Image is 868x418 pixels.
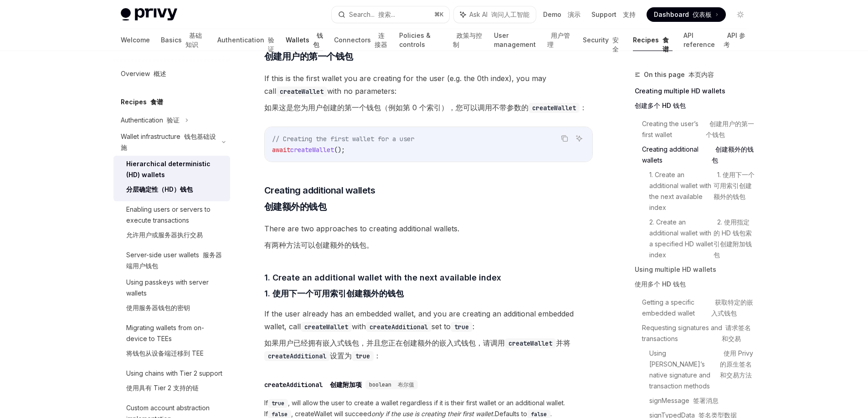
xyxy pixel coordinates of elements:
[113,201,230,247] a: Enabling users or servers to execute transactions允许用户或服务器执行交易
[268,399,288,408] code: true
[583,29,622,51] a: Security 安全
[113,274,230,320] a: Using passkeys with server wallets使用服务器钱包的密钥
[161,29,207,51] a: Basics 基础知识
[113,66,230,82] a: Overview 概述
[642,117,755,142] a: Creating the user’s first wallet 创建用户的第一个钱包
[126,384,199,392] font: 使用具有 Tier 2 支持的链
[264,240,374,250] font: 有两种方法可以创建额外的钱包。
[375,31,387,48] font: 连接器
[121,97,163,107] h5: Recipes
[654,10,712,19] span: Dashboard
[706,120,754,138] font: 创建用户的第一个钱包
[398,381,414,388] font: 布尔值
[642,142,755,168] a: Creating additional wallets 创建额外的钱包
[711,298,753,317] font: 获取特定的嵌入式钱包
[529,103,580,113] code: createWallet
[693,397,719,404] font: 签署消息
[714,171,755,200] font: 1. 使用下一个可用索引创建额外的钱包
[150,98,163,106] font: 食谱
[121,68,166,79] div: Overview
[722,324,751,342] font: 请求签名和交易
[663,36,669,53] font: 食谱
[185,31,202,48] font: 基础知识
[264,51,353,62] font: 创建用户的第一个钱包
[724,31,745,48] font: API 参考
[332,6,449,23] button: Search... 搜索...⌘K
[693,10,712,18] font: 仪表板
[635,84,755,117] a: Creating multiple HD wallets创建多个 HD 钱包
[591,10,636,19] a: Support 支持
[369,381,414,388] span: boolean
[453,31,482,48] font: 政策与控制
[264,307,593,366] span: If the user already has an embedded wallet, and you are creating an additional embedded wallet, c...
[635,102,686,109] font: 创建多个 HD 钱包
[301,322,352,332] code: createWallet
[286,29,323,51] a: Wallets 钱包
[334,146,345,154] span: ();
[290,146,334,154] span: createWallet
[264,289,404,298] font: 1. 使用下一个可用索引创建额外的钱包
[633,29,672,51] a: Recipes 食谱
[264,351,330,361] code: createAdditional
[647,7,726,22] a: Dashboard 仪表板
[649,393,755,408] a: signMessage 签署消息
[126,204,225,244] div: Enabling users or servers to execute transactions
[378,10,395,18] font: 搜索...
[272,146,290,154] span: await
[264,103,587,112] font: 如果这是您为用户创建的第一个钱包（例如第 0 个索引），您可以调用不带参数的 ：
[264,72,593,117] span: If this is the first wallet you are creating for the user (e.g. the 0th index), you may call with...
[543,10,580,19] a: Demo 演示
[635,262,755,295] a: Using multiple HD wallets使用多个 HD 钱包
[113,156,230,201] a: Hierarchical deterministic (HD) wallets分层确定性（HD）钱包
[494,29,572,51] a: User management 用户管理
[121,8,177,21] img: light logo
[121,29,150,51] a: Welcome
[505,338,556,348] code: createWallet
[469,10,529,19] span: Ask AI
[642,295,755,321] a: Getting a specific embedded wallet 获取特定的嵌入式钱包
[352,351,374,361] code: true
[683,29,748,51] a: API reference API 参考
[330,381,362,389] font: 创建附加项
[264,338,570,360] font: 如果用户已经拥有嵌入式钱包，并且您正在创建额外的嵌入式钱包，请调用 并将 设置为 ：
[635,280,686,288] font: 使用多个 HD 钱包
[568,10,580,18] font: 演示
[714,218,752,259] font: 2. 使用指定的 HD 钱包索引创建附加钱包
[491,10,529,18] font: 询问人工智能
[547,31,570,48] font: 用户管理
[167,116,180,124] font: 验证
[113,247,230,274] a: Server-side user wallets 服务器端用户钱包
[113,365,230,400] a: Using chains with Tier 2 support使用具有 Tier 2 支持的链
[276,87,327,97] code: createWallet
[121,115,180,126] div: Authentication
[712,145,754,164] font: 创建额外的钱包
[126,349,204,357] font: 将钱包从设备端迁移到 TEE
[264,184,375,217] span: Creating additional wallets
[733,7,748,22] button: Toggle dark mode
[264,201,327,212] font: 创建额外的钱包
[126,158,225,199] div: Hierarchical deterministic (HD) wallets
[126,185,193,193] font: 分层确定性（HD）钱包
[573,133,585,144] button: Ask AI
[126,231,203,239] font: 允许用户或服务器执行交易
[649,168,755,215] a: 1. Create an additional wallet with the next available index 1. 使用下一个可用索引创建额外的钱包
[688,71,714,78] font: 本页内容
[113,320,230,365] a: Migrating wallets from on-device to TEEs将钱包从设备端迁移到 TEE
[399,29,483,51] a: Policies & controls 政策与控制
[454,6,536,23] button: Ask AI 询问人工智能
[268,36,274,53] font: 验证
[366,322,431,332] code: createAdditional
[272,135,414,143] span: // Creating the first wallet for a user
[623,10,636,18] font: 支持
[644,69,714,80] span: On this page
[154,70,166,77] font: 概述
[126,304,190,311] font: 使用服务器钱包的密钥
[126,368,222,397] div: Using chains with Tier 2 support
[264,380,362,389] div: createAdditional
[217,29,275,51] a: Authentication 验证
[451,322,473,332] code: true
[559,133,570,144] button: Copy the contents from the code block
[264,222,593,255] span: There are two approaches to creating additional wallets.
[334,29,388,51] a: Connectors 连接器
[371,410,495,418] em: only if the use is creating their first wallet.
